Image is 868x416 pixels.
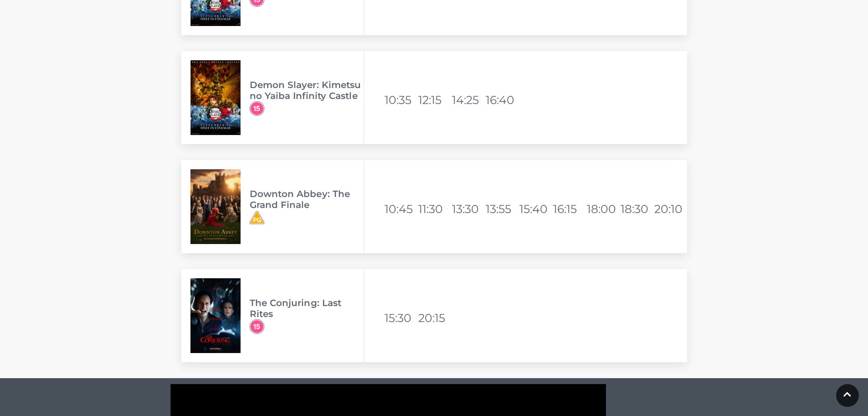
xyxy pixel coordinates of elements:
li: 16:40 [486,89,518,111]
h3: The Conjuring: Last Rites [250,297,364,319]
li: 13:30 [452,198,484,220]
li: 15:30 [385,307,416,329]
li: 20:10 [654,198,686,220]
li: 16:15 [553,198,585,220]
h3: Downton Abbey: The Grand Finale [250,188,364,210]
h3: Demon Slayer: Kimetsu no Yaiba Infinity Castle [250,79,364,101]
li: 13:55 [486,198,518,220]
li: 18:30 [621,198,652,220]
li: 10:45 [385,198,416,220]
li: 15:40 [519,198,551,220]
li: 18:00 [587,198,619,220]
li: 11:30 [418,198,450,220]
li: 12:15 [418,89,450,111]
li: 14:25 [452,89,484,111]
li: 20:15 [418,307,450,329]
li: 10:35 [385,89,416,111]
